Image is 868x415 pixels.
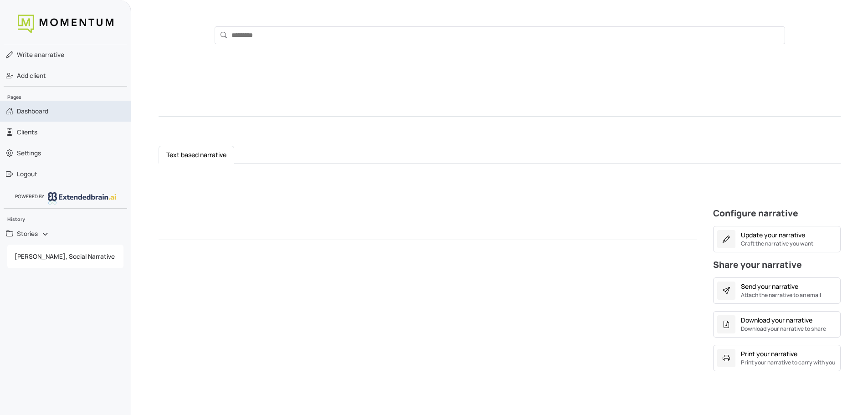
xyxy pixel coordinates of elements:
button: Print your narrativePrint your narrative to carry with you [713,345,841,371]
button: Update your narrativeCraft the narrative you want [713,226,841,252]
img: logo [48,192,116,204]
h4: Configure narrative [713,208,841,222]
div: Send your narrative [741,282,798,291]
span: Dashboard [17,107,48,116]
h4: Share your narrative [713,260,841,274]
button: Text based narrative [159,146,234,164]
small: Craft the narrative you want [741,240,813,248]
span: Clients [17,128,37,137]
a: [PERSON_NAME], Social Narrative [7,248,123,265]
span: Write a [17,51,38,59]
div: Download your narrative [741,315,812,325]
span: narrative [17,50,64,59]
img: logo [18,15,113,33]
div: Print your narrative [741,349,797,359]
span: Add client [17,71,46,80]
div: Update your narrative [741,230,805,240]
button: Download your narrativeDownload your narrative to share [713,311,841,338]
span: Settings [17,149,41,158]
button: Send your narrativeAttach the narrative to an email [713,277,841,304]
span: Stories [17,229,38,238]
span: [PERSON_NAME], Social Narrative [11,248,120,265]
small: Attach the narrative to an email [741,291,821,299]
small: Print your narrative to carry with you [741,359,835,367]
span: Logout [17,169,37,179]
small: Download your narrative to share [741,325,826,333]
